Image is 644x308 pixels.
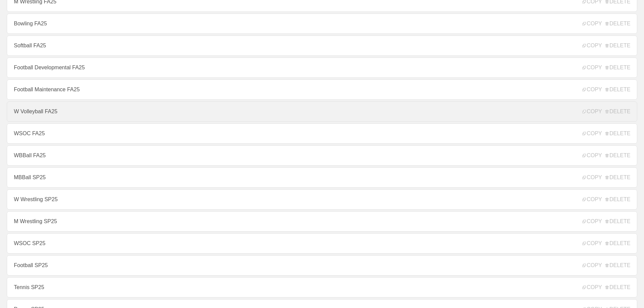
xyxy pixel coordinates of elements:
[582,131,602,137] span: COPY
[605,43,630,49] span: DELETE
[522,230,644,308] iframe: Chat Widget
[7,233,637,254] a: WSOC SP25
[7,123,637,144] a: WSOC FA25
[605,87,630,93] span: DELETE
[605,218,630,224] span: DELETE
[582,43,602,49] span: COPY
[582,65,602,71] span: COPY
[7,14,637,34] a: Bowling FA25
[582,174,602,181] span: COPY
[582,196,602,203] span: COPY
[605,174,630,181] span: DELETE
[605,65,630,71] span: DELETE
[7,255,637,276] a: Football SP25
[605,131,630,137] span: DELETE
[582,87,602,93] span: COPY
[605,109,630,115] span: DELETE
[605,21,630,27] span: DELETE
[7,189,637,210] a: W Wrestling SP25
[7,167,637,188] a: MBBall SP25
[7,35,637,56] a: Softball FA25
[7,277,637,298] a: Tennis SP25
[7,79,637,100] a: Football Maintenance FA25
[582,218,602,224] span: COPY
[7,57,637,78] a: Football Developmental FA25
[7,145,637,166] a: WBBall FA25
[582,152,602,159] span: COPY
[605,196,630,203] span: DELETE
[582,109,602,115] span: COPY
[7,211,637,232] a: M Wrestling SP25
[7,101,637,122] a: W Volleyball FA25
[605,152,630,159] span: DELETE
[582,21,602,27] span: COPY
